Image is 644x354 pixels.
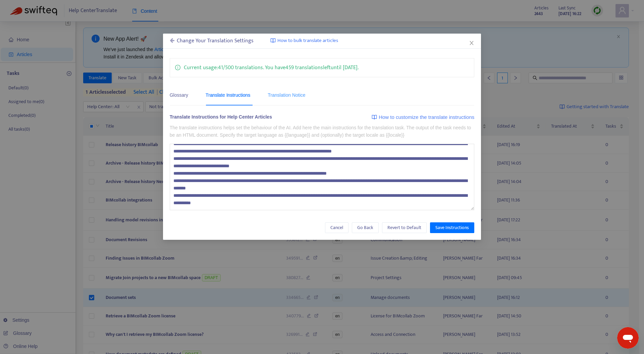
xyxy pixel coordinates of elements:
[379,113,474,121] span: How to customize the translate instructions
[170,37,254,45] div: Change Your Translation Settings
[206,91,250,99] div: Translate Instructions
[430,222,474,233] button: Save Instructions
[170,124,475,139] p: The translate instructions helps set the behaviour of the AI. Add here the main instructions for ...
[617,327,639,349] iframe: Button to launch messaging window
[372,113,474,121] a: How to customize the translate instructions
[330,224,343,231] span: Cancel
[277,37,338,45] span: How to bulk translate articles
[469,40,474,46] span: close
[268,91,305,99] div: Translation Notice
[184,63,359,72] p: Current usage: 41 / 500 translations . You have 459 translations left until [DATE] .
[382,222,427,233] button: Revert to Default
[170,91,188,99] div: Glossary
[270,38,276,43] img: image-link
[175,63,180,70] span: info-circle
[357,224,373,231] span: Go Back
[387,224,421,231] span: Revert to Default
[170,113,272,123] div: Translate Instructions for Help Center Articles
[270,37,338,45] a: How to bulk translate articles
[468,39,475,47] button: Close
[435,224,469,231] span: Save Instructions
[372,115,377,120] img: image-link
[325,222,348,233] button: Cancel
[352,222,379,233] button: Go Back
